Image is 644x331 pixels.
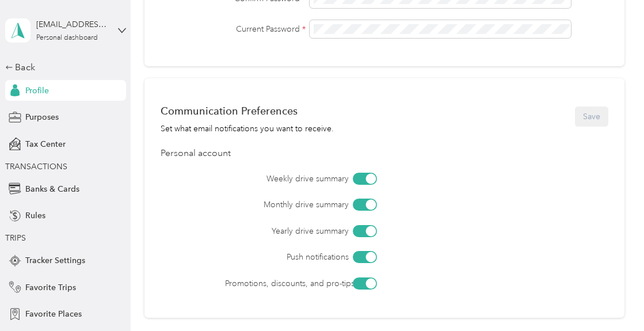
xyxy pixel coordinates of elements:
span: Tax Center [25,138,66,150]
span: Tracker Settings [25,254,85,267]
span: Purposes [25,111,59,123]
span: Profile [25,85,49,97]
div: Communication Preferences [161,105,334,117]
label: Push notifications [225,251,349,263]
div: Set what email notifications you want to receive. [161,123,334,135]
label: Monthly drive summary [225,199,349,211]
span: Rules [25,210,45,222]
div: Back [5,60,120,74]
label: Promotions, discounts, and pro-tips [225,277,349,290]
span: Banks & Cards [25,183,79,195]
iframe: Everlance-gr Chat Button Frame [580,267,644,331]
div: [EMAIL_ADDRESS][PERSON_NAME][DOMAIN_NAME] [36,18,108,31]
div: Personal dashboard [36,35,98,41]
label: Yearly drive summary [225,225,349,237]
div: Personal account [161,147,608,161]
span: TRANSACTIONS [5,162,67,172]
label: Weekly drive summary [225,173,349,185]
label: Current Password [161,23,306,35]
span: TRIPS [5,233,26,243]
span: Favorite Trips [25,281,76,294]
span: Favorite Places [25,308,82,320]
